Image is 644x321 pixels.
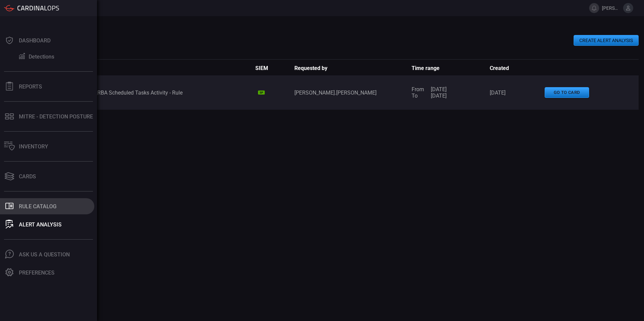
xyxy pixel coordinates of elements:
[412,93,424,99] span: To
[19,270,55,276] div: Preferences
[255,65,294,71] span: SIEM
[19,221,62,228] div: ALERT ANALYSIS
[431,93,447,99] span: [DATE]
[412,65,490,71] span: Time range
[19,113,93,120] div: MITRE - Detection Posture
[60,65,255,71] span: Name
[258,91,265,95] div: SP
[294,65,412,71] span: Requested by
[19,173,36,180] div: Cards
[19,37,51,44] div: Dashboard
[19,203,57,210] div: Rule Catalog
[602,5,620,11] span: [PERSON_NAME].[PERSON_NAME]
[294,90,412,96] span: [PERSON_NAME].[PERSON_NAME]
[32,46,639,53] h3: All Analysis ( 1 )
[60,90,255,96] div: Endpoint - JRS_RBA Scheduled Tasks Activity - Rule
[431,86,447,93] span: [DATE]
[545,87,589,98] button: go to card
[29,53,54,60] div: Detections
[490,65,544,71] span: Created
[19,251,70,258] div: Ask Us A Question
[490,90,544,96] span: [DATE]
[19,83,42,90] div: Reports
[574,35,639,46] button: CREATE ALERT ANALYSIS
[19,143,48,150] div: Inventory
[412,86,424,93] span: From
